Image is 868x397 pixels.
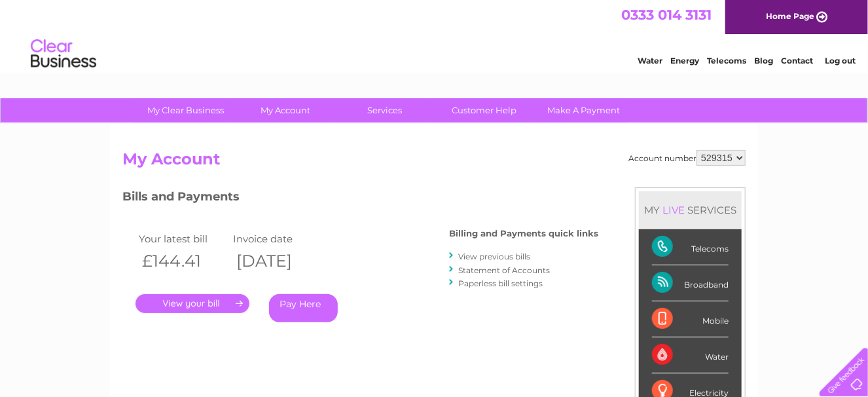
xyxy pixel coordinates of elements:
img: logo.png [30,34,97,74]
a: Log out [825,56,856,66]
a: . [136,294,249,313]
td: Your latest bill [136,230,230,248]
a: Make A Payment [530,98,638,123]
a: Services [331,98,439,123]
a: Statement of Accounts [458,265,550,275]
a: View previous bills [458,252,530,261]
h2: My Account [122,150,746,175]
div: LIVE [660,204,687,216]
a: My Account [232,98,340,123]
a: Water [638,56,662,66]
th: £144.41 [136,248,230,274]
div: Account number [628,150,746,166]
a: My Clear Business [132,98,240,123]
a: Pay Here [269,294,338,322]
a: 0333 014 3131 [621,7,712,23]
td: Invoice date [230,230,324,248]
div: Water [652,337,729,373]
th: [DATE] [230,248,324,274]
h3: Bills and Payments [122,187,598,210]
a: Paperless bill settings [458,278,543,288]
div: Broadband [652,265,729,301]
a: Blog [754,56,773,66]
div: Mobile [652,301,729,337]
div: Telecoms [652,229,729,265]
a: Contact [781,56,813,66]
a: Telecoms [707,56,746,66]
div: MY SERVICES [639,191,742,229]
a: Customer Help [431,98,539,123]
a: Energy [670,56,699,66]
div: Clear Business is a trading name of Verastar Limited (registered in [GEOGRAPHIC_DATA] No. 3667643... [126,7,744,64]
h4: Billing and Payments quick links [449,229,598,238]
